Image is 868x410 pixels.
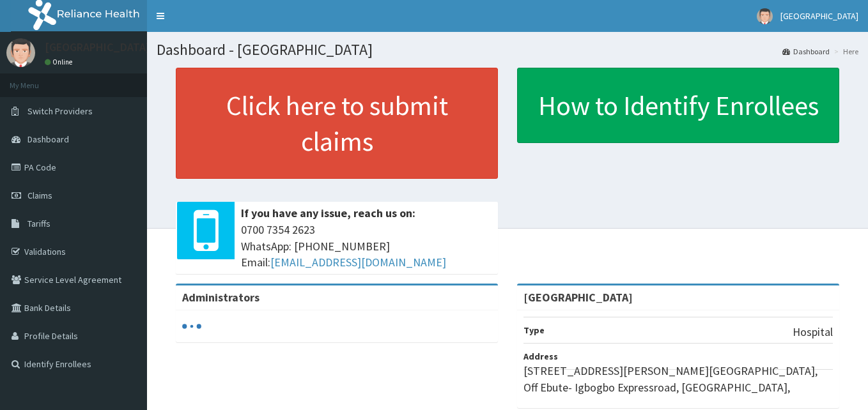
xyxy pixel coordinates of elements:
b: If you have any issue, reach us on: [241,206,415,220]
b: Type [523,324,545,336]
img: User Image [6,38,35,67]
h1: Dashboard - [GEOGRAPHIC_DATA] [157,42,858,58]
li: Here [831,46,858,57]
svg: audio-loading [182,317,201,336]
a: [EMAIL_ADDRESS][DOMAIN_NAME] [270,255,446,270]
a: Online [45,57,75,66]
img: User Image [757,8,773,24]
span: Tariffs [27,218,50,229]
span: [GEOGRAPHIC_DATA] [780,10,858,22]
p: Hospital [793,324,833,340]
span: Claims [27,190,52,201]
a: How to Identify Enrollees [517,68,839,143]
strong: [GEOGRAPHIC_DATA] [523,290,633,305]
b: Administrators [182,290,260,305]
a: Dashboard [782,46,830,57]
span: Dashboard [27,133,69,145]
p: [STREET_ADDRESS][PERSON_NAME][GEOGRAPHIC_DATA], Off Ebute- Igbogbo Expressroad, [GEOGRAPHIC_DATA], [523,363,833,395]
a: Click here to submit claims [176,68,498,179]
span: 0700 7354 2623 WhatsApp: [PHONE_NUMBER] Email: [241,222,492,271]
span: Switch Providers [27,105,93,117]
p: [GEOGRAPHIC_DATA] [45,42,150,53]
b: Address [523,351,558,362]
